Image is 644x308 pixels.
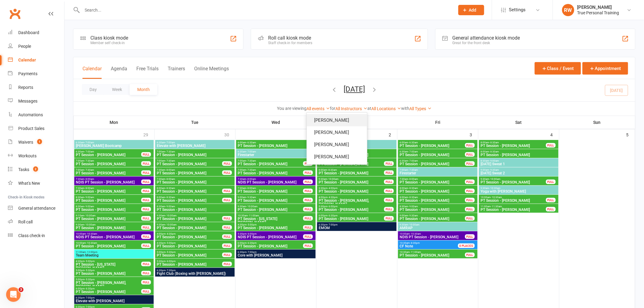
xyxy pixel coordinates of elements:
[480,162,557,166] span: [DATE] Sweat 1
[303,216,313,221] div: FULL
[84,150,94,153] span: - 7:00am
[84,205,94,208] span: - 9:00am
[156,153,233,157] span: PT Session - [PERSON_NAME]
[222,161,232,166] div: FULL
[18,140,33,145] div: Waivers
[246,150,256,153] span: - 7:00am
[237,223,303,226] span: 4:30pm
[237,187,303,190] span: 7:30am
[156,196,222,199] span: 8:00am
[626,129,635,139] div: 5
[104,84,130,95] button: Week
[489,150,499,153] span: - 8:30am
[470,129,478,139] div: 3
[75,199,142,202] span: PT Session - [PERSON_NAME]
[246,169,256,171] span: - 7:30am
[75,162,142,166] span: PT Session - [PERSON_NAME]
[399,214,465,217] span: 9:00am
[75,178,142,180] span: 7:30am
[156,141,233,144] span: 6:30am
[156,159,222,162] span: 7:00am
[384,189,394,193] div: FULL
[165,187,175,190] span: - 8:30am
[237,144,314,148] span: PT Session - [PERSON_NAME]
[165,196,175,199] span: - 8:30am
[335,106,367,111] a: All Instructors
[18,99,37,103] div: Messages
[465,161,475,166] div: FULL
[82,84,104,95] button: Day
[246,205,257,208] span: - 10:00am
[478,116,559,129] th: Sat
[224,129,235,139] div: 30
[19,287,23,292] span: 3
[236,116,317,129] th: Wed
[465,180,475,184] div: FULL
[408,187,418,190] span: - 8:30am
[277,106,306,111] strong: You are viewing
[237,199,303,202] span: PT Session - [PERSON_NAME]
[8,53,64,67] a: Calendar
[371,106,401,111] a: All Locations
[8,94,64,108] a: Messages
[156,178,233,180] span: 7:30am
[156,190,222,193] span: PT Session - [PERSON_NAME]
[399,153,465,157] span: PT Session - [PERSON_NAME]
[318,196,384,199] span: 4:00pm
[84,159,94,162] span: - 7:30am
[408,141,418,144] span: - 6:30am
[469,8,477,12] span: Add
[399,208,465,212] span: PT Session - [PERSON_NAME]
[75,180,142,184] span: NDIS PT Session - [PERSON_NAME]
[237,233,303,235] span: 5:30pm
[480,208,546,212] span: PT Session - [PERSON_NAME]
[18,126,44,131] div: Product Sales
[344,85,365,93] button: [DATE]
[480,150,557,153] span: 8:00am
[408,150,418,153] span: - 7:00am
[75,214,142,217] span: 9:15am
[156,208,233,212] span: PT Session - [PERSON_NAME]
[75,153,142,157] span: PT Session - [PERSON_NAME]
[84,178,94,180] span: - 8:00am
[318,205,384,208] span: 5:30pm
[318,169,384,171] span: 8:00am
[75,141,152,144] span: 6:30am
[237,217,303,224] span: PT Session - [US_STATE][PERSON_NAME]
[551,129,559,139] div: 4
[156,162,222,166] span: PT Session - [PERSON_NAME]
[156,187,222,190] span: 8:00am
[327,223,338,226] span: - 7:00pm
[141,225,151,230] div: FULL
[155,116,236,129] th: Tue
[399,217,465,221] span: PT Session - [PERSON_NAME]
[399,226,476,230] span: AMRAP
[7,6,23,21] a: Clubworx
[168,66,185,79] button: Trainers
[480,190,557,193] span: Yoga with [PERSON_NAME]
[237,226,303,230] span: PT Session - [PERSON_NAME]
[8,177,64,190] a: What's New
[18,167,29,172] div: Tasks
[480,141,546,144] span: 8:00am
[247,223,257,226] span: - 5:00pm
[327,169,337,171] span: - 8:30am
[318,226,395,230] span: EMOM
[75,144,152,148] span: [PERSON_NAME] Bootcamp
[583,62,628,75] button: Appointment
[399,196,465,199] span: 8:00am
[222,189,232,193] div: FULL
[509,3,526,17] span: Settings
[384,170,394,175] div: FULL
[399,233,465,235] span: 10:00am
[86,233,97,235] span: - 10:30am
[399,187,465,190] span: 8:00am
[399,171,476,175] span: Firestarter
[480,187,557,190] span: 9:30am
[8,201,64,215] a: General attendance kiosk mode
[75,187,142,190] span: 7:30am
[237,180,303,184] span: NDIS PT Session - [PERSON_NAME]
[303,180,313,184] div: FULL
[222,216,232,221] div: FULL
[141,198,151,202] div: FULL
